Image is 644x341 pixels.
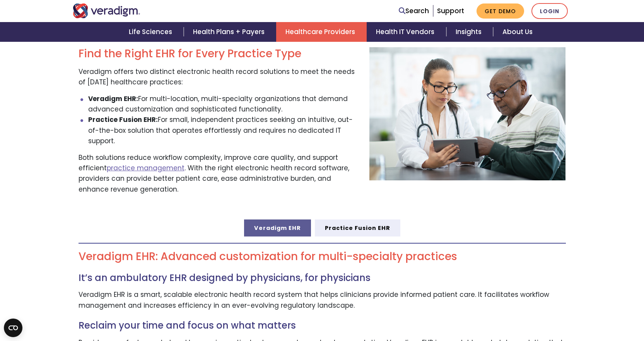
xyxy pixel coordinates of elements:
[4,319,22,337] button: Open CMP widget
[493,22,542,42] a: About Us
[367,22,446,42] a: Health IT Vendors
[107,163,184,173] a: practice management
[79,320,566,331] h3: Reclaim your time and focus on what matters
[244,219,311,236] a: Veradigm EHR
[477,3,524,19] a: Get Demo
[437,6,464,15] a: Support
[184,22,276,42] a: Health Plans + Payers
[79,290,566,310] p: Veradigm EHR is a smart, scalable electronic health record system that helps clinicians provide i...
[315,219,400,236] a: Practice Fusion EHR
[79,153,358,195] p: Both solutions reduce workflow complexity, improve care quality, and support efficient . With the...
[88,115,158,124] strong: Practice Fusion EHR:
[531,3,568,19] a: Login
[79,67,358,87] p: Veradigm offers two distinct electronic health record solutions to meet the needs of [DATE] healt...
[79,47,358,60] h2: Find the Right EHR for Every Practice Type
[88,94,358,115] li: For multi-location, multi-specialty organizations that demand advanced customization and sophisti...
[73,3,140,18] img: Veradigm logo
[276,22,367,42] a: Healthcare Providers
[490,302,635,332] iframe: Drift Chat Widget
[369,47,566,180] img: page-ehr-solutions-overview.jpg
[88,115,358,146] li: For small, independent practices seeking an intuitive, out-of-the-box solution that operates effo...
[79,272,566,284] h3: It’s an ambulatory EHR designed by physicians, for physicians
[446,22,493,42] a: Insights
[399,6,429,16] a: Search
[88,94,138,103] strong: Veradigm EHR:
[79,250,566,263] h2: Veradigm EHR: Advanced customization for multi-specialty practices
[120,22,184,42] a: Life Sciences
